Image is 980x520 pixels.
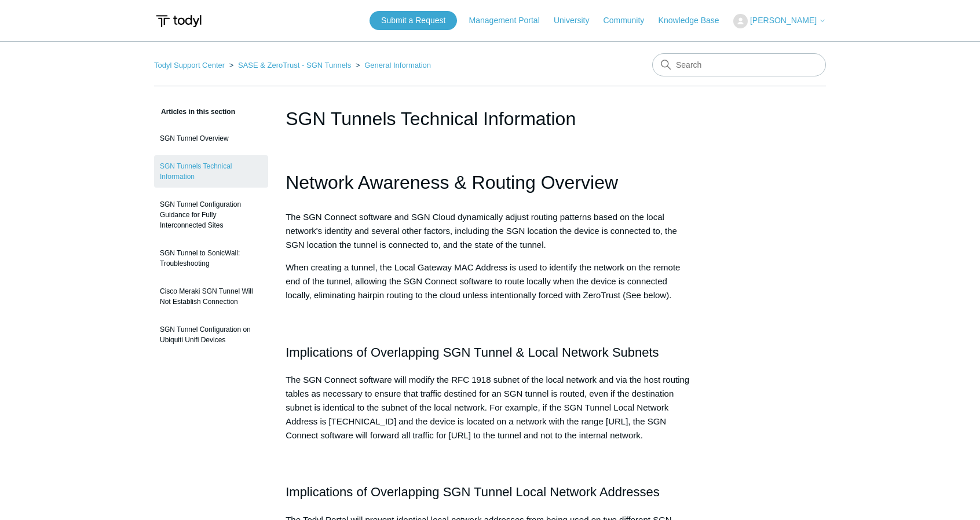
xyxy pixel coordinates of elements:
[154,318,268,351] a: SGN Tunnel Configuration on Ubiquiti Unifi Devices
[286,212,677,250] span: The SGN Connect software and SGN Cloud dynamically adjust routing patterns based on the local net...
[286,485,660,499] span: Implications of Overlapping SGN Tunnel Local Network Addresses
[286,105,694,133] h1: SGN Tunnels Technical Information
[286,172,618,193] span: Network Awareness & Routing Overview
[353,61,431,69] li: General Information
[554,14,601,27] a: University
[604,14,656,27] a: Community
[364,61,431,69] a: General Information
[154,280,268,313] a: Cisco Meraki SGN Tunnel Will Not Establish Connection
[154,193,268,236] a: SGN Tunnel Configuration Guidance for Fully Interconnected Sites
[154,127,268,149] a: SGN Tunnel Overview
[652,53,826,76] input: Search
[286,345,659,360] span: Implications of Overlapping SGN Tunnel & Local Network Subnets
[733,14,826,28] button: [PERSON_NAME]
[154,10,203,32] img: Todyl Support Center Help Center home page
[154,61,227,69] li: Todyl Support Center
[238,61,351,69] a: SASE & ZeroTrust - SGN Tunnels
[154,61,225,69] a: Todyl Support Center
[286,375,689,440] span: The SGN Connect software will modify the RFC 1918 subnet of the local network and via the host ro...
[750,16,817,25] span: [PERSON_NAME]
[154,155,268,188] a: SGN Tunnels Technical Information
[227,61,353,69] li: SASE & ZeroTrust - SGN Tunnels
[286,262,680,300] span: When creating a tunnel, the Local Gateway MAC Address is used to identify the network on the remo...
[469,14,551,27] a: Management Portal
[370,11,457,30] a: Submit a Request
[659,14,731,27] a: Knowledge Base
[154,242,268,274] a: SGN Tunnel to SonicWall: Troubleshooting
[154,108,235,116] span: Articles in this section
